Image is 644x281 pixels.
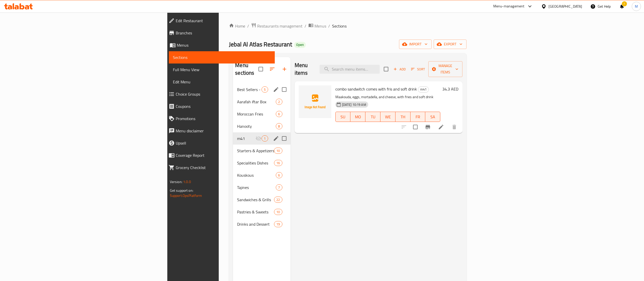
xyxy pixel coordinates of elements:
[294,42,306,48] div: Open
[173,54,271,60] span: Sections
[434,40,467,49] button: export
[170,192,202,199] a: Support.OpsPlatform
[411,66,425,72] span: Sort
[237,184,276,190] span: Tajines
[332,23,347,29] span: Sections
[272,86,280,93] button: edit
[169,76,275,88] a: Edit Menu
[237,221,274,227] span: Drinks and Dessert
[438,41,462,47] span: export
[272,135,280,142] button: edit
[549,4,582,9] div: [GEOGRAPHIC_DATA]
[274,148,282,153] span: 10
[276,111,282,117] div: items
[237,160,274,166] span: Specialities Dishes
[493,3,525,9] div: Menu-management
[233,181,290,194] div: Tajines7
[274,161,282,165] span: 16
[262,135,268,142] div: items
[367,113,378,121] span: TU
[165,15,275,27] a: Edit Restaurant
[274,210,282,214] span: 10
[410,112,426,122] button: FR
[274,197,282,202] span: 22
[233,108,290,120] div: Moroccan Fries6
[276,184,282,190] div: items
[176,18,271,24] span: Edit Restaurant
[352,113,363,121] span: MO
[237,111,276,117] span: Moroccan Fries
[294,43,306,47] span: Open
[413,113,423,121] span: FR
[169,51,275,63] a: Sections
[233,145,290,157] div: Starters & Appetizers10
[276,185,282,190] span: 7
[274,221,282,227] div: items
[314,23,326,29] span: Menus
[233,96,290,108] div: Aarafah iftar Box2
[382,113,393,121] span: WE
[233,81,290,232] nav: Menu sections
[418,86,429,92] span: m41
[233,157,290,169] div: Specialities Dishes16
[438,124,444,130] a: Edit menu item
[173,79,271,85] span: Edit Menu
[274,222,282,227] span: 19
[418,86,429,93] div: m41
[276,173,282,178] span: 6
[398,113,408,121] span: TH
[410,122,421,132] span: Select to update
[237,148,274,154] span: Starters & Appetizers
[276,99,282,105] div: items
[233,218,290,230] div: Drinks and Dessert19
[237,172,276,178] div: Kouskous
[410,65,426,73] button: Sort
[403,41,428,47] span: import
[278,63,291,75] button: Add section
[393,66,406,72] span: Add
[165,39,275,51] a: Menus
[425,112,440,122] button: SA
[237,86,262,93] span: Best Sellers - 30% Off
[262,87,268,92] span: 5
[427,113,438,121] span: SA
[169,63,275,76] a: Full Menu View
[165,149,275,161] a: Coverage Report
[422,121,434,133] button: Branch-specific-item
[335,94,441,100] p: Maakouda, eggs, mortadella, and cheese, with fries and soft drink
[391,65,408,73] button: Add
[233,194,290,206] div: Sandwiches & Grills22
[233,169,290,181] div: Kouskous6
[233,132,290,145] div: m411edit
[428,61,462,77] button: Manage items
[176,116,271,122] span: Promotions
[338,113,349,121] span: SU
[237,135,255,142] span: m41
[176,152,271,158] span: Coverage Report
[229,23,467,29] nav: breadcrumb
[170,187,193,194] span: Get support on:
[165,137,275,149] a: Upsell
[176,140,271,146] span: Upsell
[442,85,458,93] h6: 34.3 AED
[381,64,391,74] span: Select section
[165,100,275,112] a: Coupons
[395,112,410,122] button: TH
[408,65,428,73] span: Sort items
[176,30,271,36] span: Branches
[320,65,380,74] input: search
[237,197,274,203] span: Sandwiches & Grills
[365,112,380,122] button: TU
[170,178,182,185] span: Version:
[276,99,282,104] span: 2
[165,161,275,174] a: Grocery Checklist
[305,23,306,29] li: /
[165,112,275,125] a: Promotions
[237,99,276,105] div: Aarafah iftar Box
[340,102,368,107] span: [DATE] 10:19 AM
[391,65,408,73] span: Add item
[276,123,282,129] div: items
